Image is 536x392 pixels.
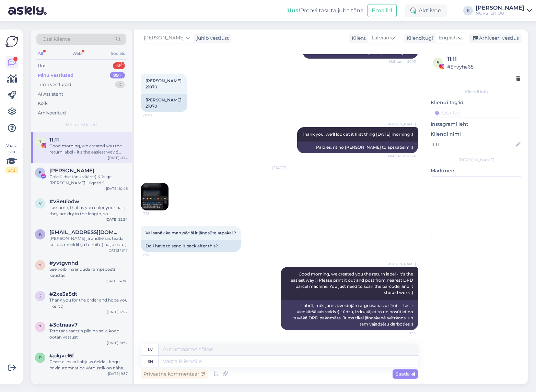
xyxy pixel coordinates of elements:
[447,63,520,71] div: # 5nvyha65
[287,7,364,15] div: Proovi tasuta juba täna:
[49,205,128,217] div: I assume, that as you color your hair, they are dry in the length, so Seaboost conditioner is ver...
[115,81,125,88] div: 0
[39,262,42,268] span: y
[144,34,185,42] span: [PERSON_NAME]
[107,340,128,345] div: [DATE] 18:32
[49,297,128,309] div: Thank you for the order and hope you like it :)
[148,356,153,367] div: en
[5,167,18,173] div: 2 / 3
[38,91,63,98] div: AI Assistent
[49,383,77,390] span: #djddawal
[39,232,42,237] span: k
[39,170,42,175] span: E
[49,359,128,371] div: Peast ei oska kahjuks öelda - kogu pakiautomaatide võrgustik on näha pakiautomaadi valiku tegemisel
[431,157,522,163] div: [PERSON_NAME]
[141,183,168,210] img: Attachment
[38,100,48,107] div: Kõik
[386,261,416,267] span: [PERSON_NAME]
[49,137,59,143] span: 11:11
[107,248,128,253] div: [DATE] 18:17
[43,36,70,43] span: Otsi kliente
[386,122,416,127] span: [PERSON_NAME]
[367,4,397,17] button: Emailid
[5,35,19,48] img: Askly Logo
[431,121,522,128] p: Instagrami leht
[66,122,97,128] span: Minu vestlused
[106,279,128,284] div: [DATE] 14:00
[302,132,413,137] span: Thank you, we’ll look at it first thing [DATE] morning :)
[113,62,125,69] div: 56
[49,229,121,235] span: kadilaos62@gmail.com
[476,5,524,11] div: [PERSON_NAME]
[431,167,522,174] p: Märkmed
[49,198,79,205] span: #v8euiodw
[395,371,415,377] span: Saada
[145,78,183,89] span: [PERSON_NAME] 21070
[5,143,18,173] div: Vaata siia
[447,55,520,63] div: 11:11
[39,355,42,360] span: p
[36,49,44,58] div: All
[291,271,414,295] span: Good morning, we created you the return label - it's the easiest way :) Please print it out and p...
[106,186,128,191] div: [DATE] 10:46
[476,5,532,16] a: [PERSON_NAME]NORSTEN OÜ
[49,291,77,297] span: #2xe3a5dt
[405,4,447,17] div: Aktiivne
[476,11,524,16] div: NORSTEN OÜ
[49,174,128,186] div: Pole üldse tänu väärt :) Küsige [PERSON_NAME] julgesti :)
[431,131,522,138] p: Kliendi nimi
[108,155,128,160] div: [DATE] 8:34
[39,293,42,298] span: 2
[39,139,41,144] span: 1
[141,94,187,112] div: [PERSON_NAME] 21070
[143,211,169,216] span: 7:13
[49,235,128,248] div: [PERSON_NAME] ja andke siis teada kuidas meeldib ja toimib :) palju edu :)
[194,35,229,42] div: juhib vestlust
[108,371,128,376] div: [DATE] 9:37
[287,7,300,14] b: Uus!
[38,62,46,69] div: Uus
[39,201,42,206] span: v
[388,154,416,159] span: Nähtud ✓ 20:24
[145,230,236,235] span: Vai sanāk ka man pēc šī ir jānosūta atpakaļ ?
[49,260,78,266] span: #yvtgvnhd
[38,72,73,79] div: Minu vestlused
[143,112,168,118] span: 20:23
[141,165,418,171] div: [DATE]
[110,72,125,79] div: 99+
[463,6,473,15] div: K
[49,328,128,340] div: Tere taas,saatsin pildina selle koodi, ootan vastust
[437,60,439,65] span: 5
[281,300,418,330] div: Labrīt, mēs jums izveidojām atgriešanas uzlīmi — tas ir vienkāršākais veids :) Lūdzu, izdrukājiet...
[49,143,128,155] div: Good morning, we created you the return label - it's the easiest way :) Please print it out and p...
[141,240,241,252] div: Do I have to send it back after this?
[38,110,66,117] div: Arhiveeritud
[49,266,128,279] div: See võib maanduda rämpsposti kaustas
[49,322,78,328] span: #3dtnaav7
[49,168,94,174] span: Evelin Täht
[404,35,433,42] div: Klienditugi
[71,49,83,58] div: Web
[49,353,74,359] span: #plgvel6f
[109,49,126,58] div: Socials
[431,89,522,95] div: Kliendi info
[141,369,208,379] div: Privaatne kommentaar
[297,142,418,153] div: Paldies, rīt no [PERSON_NAME] to apskatīsim :)
[39,324,42,329] span: 3
[439,34,457,42] span: English
[372,34,389,42] span: Latvian
[431,141,514,148] input: Lisa nimi
[431,108,522,118] input: Lisa tag
[431,99,522,106] p: Kliendi tag'id
[143,252,168,257] span: 7:13
[390,330,416,335] span: 8:34
[106,217,128,222] div: [DATE] 22:24
[349,35,366,42] div: Klient
[148,344,153,355] div: lv
[38,81,71,88] div: Tiimi vestlused
[469,34,522,43] div: Arhiveeri vestlus
[389,59,416,64] span: Nähtud ✓ 20:13
[107,309,128,315] div: [DATE] 12:27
